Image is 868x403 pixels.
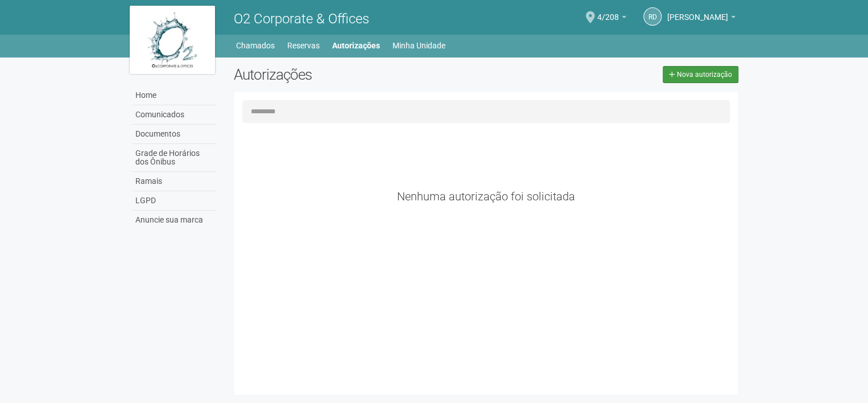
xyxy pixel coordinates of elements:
span: Ricardo da Rocha Marques Nunes [667,2,728,22]
a: Minha Unidade [392,38,445,54]
a: Rd [643,7,662,26]
a: Home [133,86,217,105]
a: Chamados [236,38,275,54]
span: Nova autorização [677,71,732,79]
div: Nenhuma autorização foi solicitada [242,191,730,201]
a: 4/208 [597,14,626,23]
a: Anuncie sua marca [133,211,217,229]
a: Ramais [133,172,217,191]
a: Comunicados [133,105,217,125]
a: Autorizações [332,38,380,54]
a: Grade de Horários dos Ônibus [133,144,217,172]
h2: Autorizações [234,66,477,83]
a: Nova autorização [663,66,738,83]
img: logo.jpg [130,6,215,74]
a: Documentos [133,125,217,144]
a: LGPD [133,191,217,211]
span: 4/208 [597,2,619,22]
span: O2 Corporate & Offices [234,11,369,27]
a: Reservas [287,38,320,54]
a: [PERSON_NAME] [667,14,735,23]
